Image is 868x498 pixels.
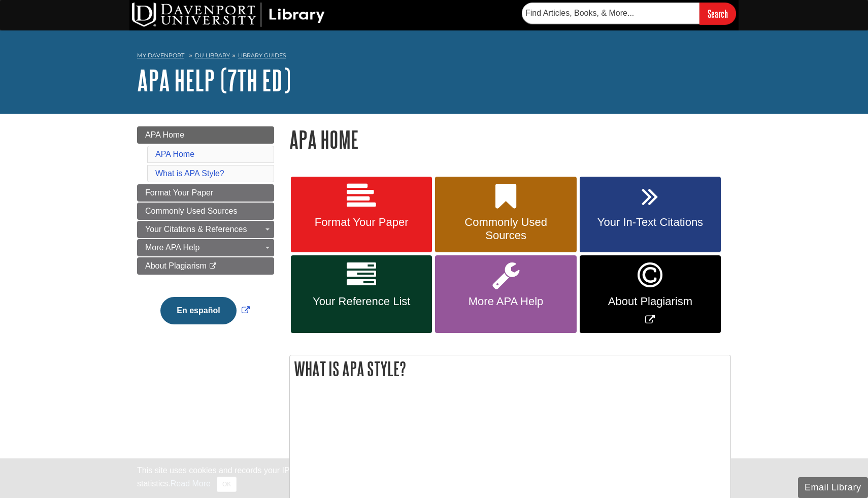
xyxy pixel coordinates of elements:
[580,177,721,253] a: Your In-Text Citations
[145,130,184,139] span: APA Home
[145,261,207,270] span: About Plagiarism
[137,126,274,144] a: APA Home
[699,3,736,24] input: Search
[155,169,224,178] a: What is APA Style?
[443,216,569,242] span: Commonly Used Sources
[137,239,274,256] a: More APA Help
[289,126,731,152] h1: APA Home
[298,216,424,229] span: Format Your Paper
[238,52,286,59] a: Library Guides
[155,150,194,158] a: APA Home
[587,295,713,308] span: About Plagiarism
[522,3,699,24] input: Find Articles, Books, & More...
[217,477,237,492] button: Close
[522,3,736,24] form: Searches DU Library's articles, books, and more
[291,255,432,333] a: Your Reference List
[435,255,576,333] a: More APA Help
[137,221,274,238] a: Your Citations & References
[298,295,424,308] span: Your Reference List
[137,203,274,220] a: Commonly Used Sources
[435,177,576,253] a: Commonly Used Sources
[145,243,199,252] span: More APA Help
[290,355,730,382] h2: What is APA Style?
[171,479,211,488] a: Read More
[580,255,721,333] a: Link opens in new window
[145,225,247,234] span: Your Citations & References
[160,297,236,324] button: En español
[132,3,325,27] img: DU Library
[798,477,868,498] button: Email Library
[137,257,274,275] a: About Plagiarism
[137,126,274,342] div: Guide Page Menu
[291,177,432,253] a: Format Your Paper
[145,207,237,215] span: Commonly Used Sources
[443,295,569,308] span: More APA Help
[158,306,252,315] a: Link opens in new window
[209,263,217,270] i: This link opens in a new window
[587,216,713,229] span: Your In-Text Citations
[137,64,291,96] a: APA Help (7th Ed)
[137,51,184,60] a: My Davenport
[137,464,731,492] div: This site uses cookies and records your IP address for usage statistics. Additionally, we use Goo...
[137,49,731,65] nav: breadcrumb
[137,184,274,202] a: Format Your Paper
[145,188,213,197] span: Format Your Paper
[195,52,230,59] a: DU Library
